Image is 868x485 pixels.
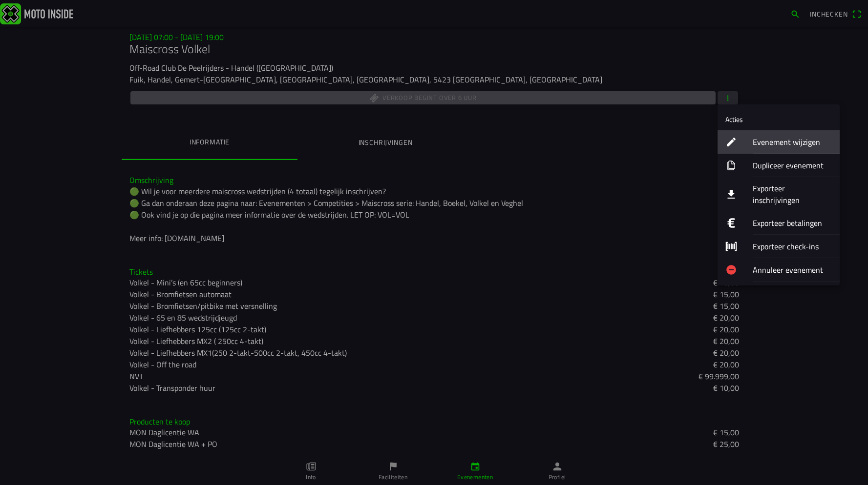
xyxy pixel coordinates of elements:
[753,136,832,148] ion-label: Evenement wijzigen
[725,160,737,171] ion-icon: copy
[725,217,737,229] ion-icon: logo euro
[725,264,737,276] ion-icon: remove circle
[753,264,832,276] ion-label: Annuleer evenement
[753,182,832,206] ion-label: Exporteer inschrijvingen
[753,241,832,252] ion-label: Exporteer check-ins
[725,136,737,148] ion-icon: create
[753,217,832,229] ion-label: Exporteer betalingen
[753,160,832,171] ion-label: Dupliceer evenement
[725,188,737,200] ion-icon: download
[725,241,737,252] ion-icon: barcode
[725,114,743,124] ion-label: Acties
